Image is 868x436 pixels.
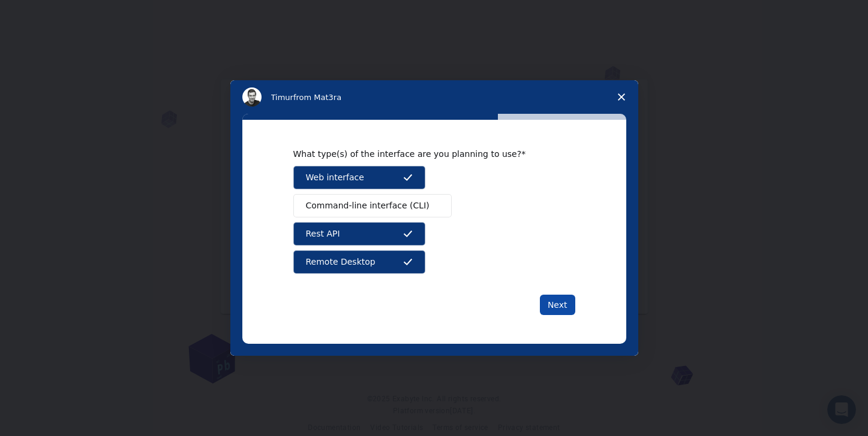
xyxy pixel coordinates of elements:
button: Rest API [293,222,425,246]
button: Web interface [293,166,425,189]
span: Close survey [605,80,638,114]
span: Web interface [306,171,364,184]
span: from Mat3ra [293,93,341,102]
button: Next [540,295,575,315]
span: Remote Desktop [306,256,376,268]
span: Command-line interface (CLI) [306,199,430,212]
img: Profile image for Timur [242,87,262,107]
button: Command-line interface (CLI) [293,194,452,217]
span: Rest API [306,228,340,240]
div: What type(s) of the interface are you planning to use? [293,149,557,159]
span: Support [25,8,68,19]
button: Remote Desktop [293,250,425,274]
span: Timur [271,93,293,102]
